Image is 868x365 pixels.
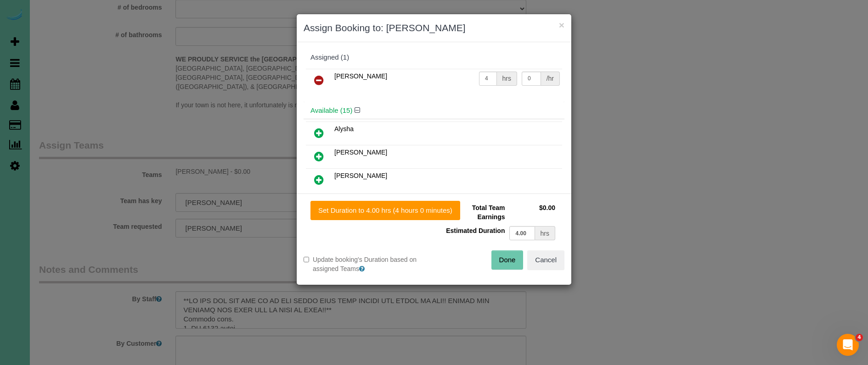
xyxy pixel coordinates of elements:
[446,227,505,234] span: Estimated Duration
[334,149,387,156] span: [PERSON_NAME]
[507,201,558,224] td: $0.00
[310,107,558,115] h4: Available (15)
[310,54,558,61] div: Assigned (1)
[334,172,387,179] span: [PERSON_NAME]
[559,20,564,30] button: ×
[535,226,555,240] div: hrs
[441,201,507,224] td: Total Team Earnings
[837,334,859,356] iframe: Intercom live chat
[310,201,460,220] button: Set Duration to 4.00 hrs (4 hours 0 minutes)
[541,72,560,86] div: /hr
[334,72,387,80] span: [PERSON_NAME]
[856,334,863,341] span: 4
[527,250,564,270] button: Cancel
[304,21,564,35] h3: Assign Booking to: [PERSON_NAME]
[304,257,309,262] input: Update booking's Duration based on assigned Teams
[304,255,427,273] label: Update booking's Duration based on assigned Teams
[497,72,517,86] div: hrs
[491,250,524,270] button: Done
[334,125,354,133] span: Alysha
